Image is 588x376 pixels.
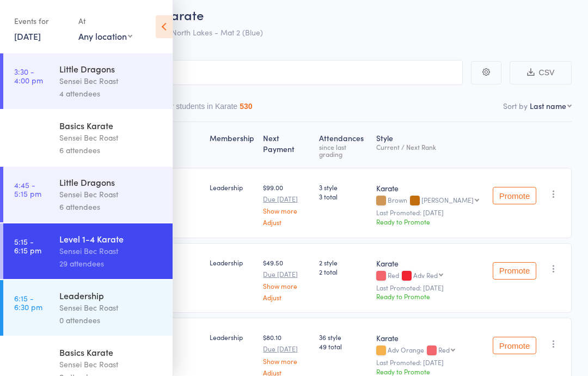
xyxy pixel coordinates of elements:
[263,294,310,301] a: Adjust
[14,180,41,198] time: 4:45 - 5:15 pm
[263,357,310,365] a: Show more
[59,119,163,131] div: Basics Karate
[14,30,41,42] a: [DATE]
[376,196,484,205] div: Brown
[3,223,173,279] a: 5:15 -6:15 pmLevel 1-4 KarateSensei Bec Roast29 attendees
[59,245,163,257] div: Sensei Bec Roast
[493,187,536,204] button: Promote
[376,292,484,301] div: Ready to Promote
[438,346,450,353] div: Red
[376,258,484,269] div: Karate
[59,176,163,188] div: Little Dragons
[421,196,474,203] div: [PERSON_NAME]
[376,284,484,292] small: Last Promoted: [DATE]
[376,271,484,281] div: Red
[376,346,484,355] div: Adv Orange
[263,183,310,226] div: $99.00
[14,12,68,30] div: Events for
[3,280,173,336] a: 6:15 -6:30 pmLeadershipSensei Bec Roast0 attendees
[59,233,163,245] div: Level 1-4 Karate
[376,359,484,366] small: Last Promoted: [DATE]
[78,30,132,42] div: Any location
[59,346,163,358] div: Basics Karate
[3,167,173,222] a: 4:45 -5:15 pmLittle DragonsSensei Bec Roast6 attendees
[372,127,488,163] div: Style
[210,332,254,342] div: Leadership
[493,262,536,280] button: Promote
[510,61,572,84] button: CSV
[263,219,310,226] a: Adjust
[319,143,367,157] div: since last grading
[376,332,484,343] div: Karate
[78,12,132,30] div: At
[3,110,173,166] a: 4:00 -4:45 pmBasics KarateSensei Bec Roast6 attendees
[3,53,173,109] a: 3:30 -4:00 pmLittle DragonsSensei Bec Roast4 attendees
[263,332,310,375] div: $80.10
[413,271,438,278] div: Adv Red
[530,100,566,111] div: Last name
[319,342,367,351] span: 49 total
[16,60,463,85] input: Search by name
[59,358,163,371] div: Sensei Bec Roast
[376,143,484,150] div: Current / Next Rank
[59,301,163,314] div: Sensei Bec Roast
[210,258,254,267] div: Leadership
[14,237,41,254] time: 5:15 - 6:15 pm
[155,96,252,122] button: Other students in Karate530
[376,367,484,376] div: Ready to Promote
[240,102,252,111] div: 530
[503,100,528,111] label: Sort by
[14,67,43,84] time: 3:30 - 4:00 pm
[263,258,310,301] div: $49.50
[259,127,315,163] div: Next Payment
[376,209,484,216] small: Last Promoted: [DATE]
[263,345,310,353] small: Due [DATE]
[263,369,310,376] a: Adjust
[319,332,367,342] span: 36 style
[319,183,367,192] span: 3 style
[59,131,163,144] div: Sensei Bec Roast
[263,270,310,278] small: Due [DATE]
[376,217,484,226] div: Ready to Promote
[171,27,263,38] span: North Lakes - Mat 2 (Blue)
[59,257,163,270] div: 29 attendees
[493,337,536,354] button: Promote
[59,289,163,301] div: Leadership
[59,87,163,100] div: 4 attendees
[263,282,310,289] a: Show more
[59,188,163,201] div: Sensei Bec Roast
[376,183,484,193] div: Karate
[59,75,163,87] div: Sensei Bec Roast
[315,127,372,163] div: Atten­dances
[319,192,367,201] span: 3 total
[59,314,163,326] div: 0 attendees
[59,201,163,213] div: 6 attendees
[14,294,42,311] time: 6:15 - 6:30 pm
[319,258,367,267] span: 2 style
[59,144,163,156] div: 6 attendees
[319,267,367,276] span: 2 total
[210,183,254,192] div: Leadership
[205,127,259,163] div: Membership
[14,350,41,368] time: 6:30 - 7:15 pm
[59,63,163,75] div: Little Dragons
[14,124,43,141] time: 4:00 - 4:45 pm
[263,207,310,214] a: Show more
[263,195,310,203] small: Due [DATE]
